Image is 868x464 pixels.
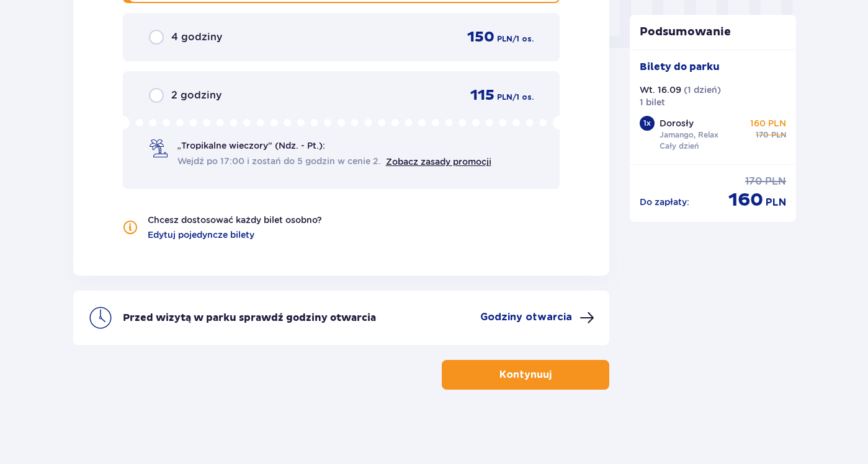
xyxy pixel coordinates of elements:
[442,360,609,390] button: Kontynuuj
[660,141,699,152] p: Cały dzień
[386,157,491,167] a: Zobacz zasady promocji
[750,117,786,129] p: 160 PLN
[123,311,376,325] p: Przed wizytą w parku sprawdź godziny otwarcia
[512,33,534,45] p: / 1 os.
[771,129,786,141] p: PLN
[171,30,222,44] p: 4 godziny
[728,188,763,212] p: 160
[499,368,552,382] p: Kontynuuj
[470,86,494,105] p: 115
[640,60,720,74] p: Bilety do parku
[148,214,322,226] p: Chcesz dostosować każdy bilet osobno?
[630,25,796,40] p: Podsumowanie
[756,129,769,141] p: 170
[480,310,594,325] button: Godziny otwarcia
[660,129,718,141] p: Jamango, Relax
[766,196,786,209] p: PLN
[497,92,512,103] p: PLN
[640,196,689,208] p: Do zapłaty :
[765,175,786,188] p: PLN
[177,155,381,167] span: Wejdź po 17:00 i zostań do 5 godzin w cenie 2.
[88,305,113,330] img: clock icon
[684,84,721,96] p: ( 1 dzień )
[467,28,494,46] p: 150
[148,229,254,241] a: Edytuj pojedyncze bilety
[640,96,665,108] p: 1 bilet
[497,33,512,45] p: PLN
[512,92,534,103] p: / 1 os.
[660,117,694,129] p: Dorosły
[171,89,221,102] p: 2 godziny
[640,84,681,96] p: Wt. 16.09
[480,310,572,324] p: Godziny otwarcia
[177,139,325,152] p: „Tropikalne wieczory" (Ndz. - Pt.):
[745,175,763,188] p: 170
[640,116,655,131] div: 1 x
